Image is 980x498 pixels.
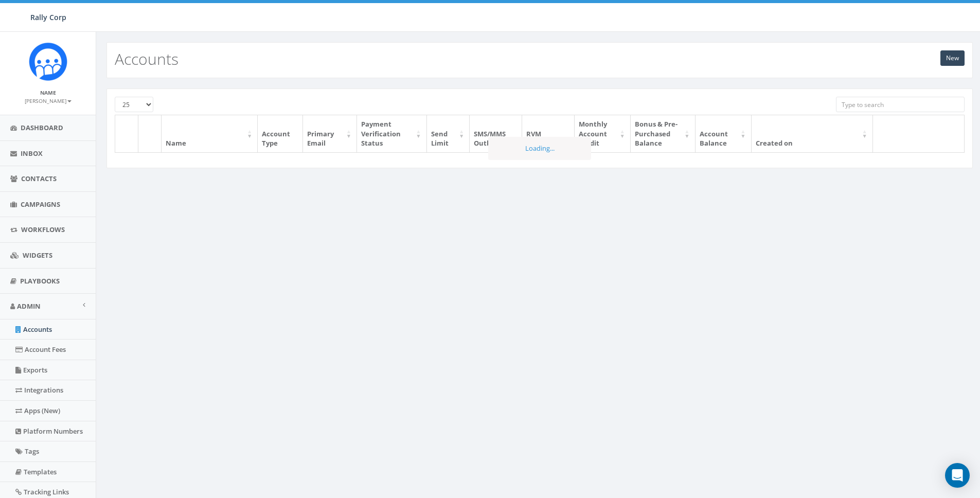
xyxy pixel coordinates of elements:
[25,97,72,104] small: [PERSON_NAME]
[488,137,591,160] div: Loading...
[21,200,60,209] span: Campaigns
[115,50,179,67] h2: Accounts
[696,115,752,152] th: Account Balance
[21,149,43,158] span: Inbox
[30,12,66,22] span: Rally Corp
[836,97,965,112] input: Type to search
[258,115,302,152] th: Account Type
[17,301,41,311] span: Admin
[162,115,258,152] th: Name
[21,225,65,234] span: Workflows
[940,50,965,66] a: New
[21,123,63,132] span: Dashboard
[522,115,575,152] th: RVM Outbound
[631,115,696,152] th: Bonus & Pre-Purchased Balance
[945,463,970,488] div: Open Intercom Messenger
[21,174,57,183] span: Contacts
[752,115,873,152] th: Created on
[23,251,52,260] span: Widgets
[470,115,522,152] th: SMS/MMS Outbound
[40,89,56,96] small: Name
[357,115,427,152] th: Payment Verification Status
[427,115,470,152] th: Send Limit
[20,276,60,286] span: Playbooks
[25,96,72,105] a: [PERSON_NAME]
[575,115,631,152] th: Monthly Account Credit
[29,42,67,81] img: Icon_1.png
[303,115,357,152] th: Primary Email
